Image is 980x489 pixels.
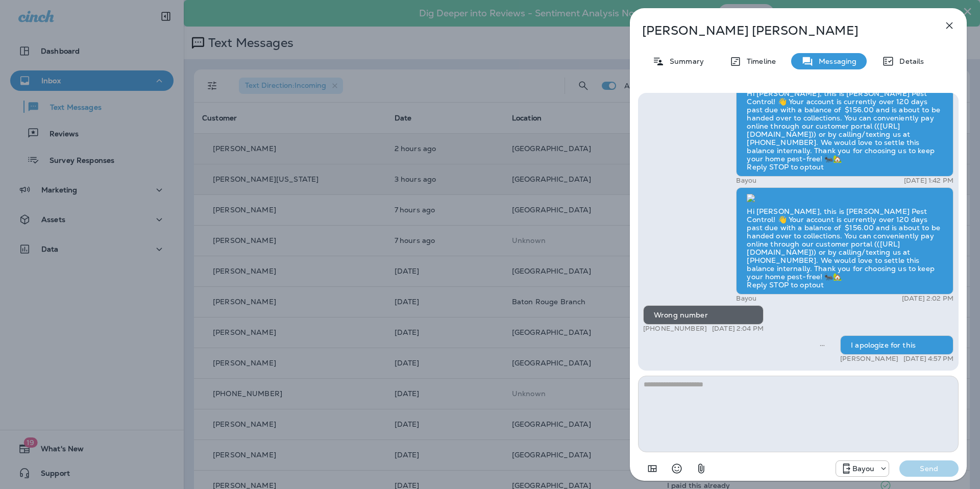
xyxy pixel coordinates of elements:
p: Timeline [742,57,776,65]
p: Bayou [736,295,756,303]
p: [DATE] 2:04 PM [712,325,764,333]
img: twilio-download [747,194,755,202]
button: Add in a premade template [642,458,663,479]
p: Details [894,57,924,65]
p: [PERSON_NAME] [PERSON_NAME] [642,23,921,38]
p: Summary [665,57,704,65]
span: Sent [820,340,825,349]
button: Select an emoji [667,458,687,479]
div: Wrong number [643,305,764,325]
p: [DATE] 4:57 PM [903,355,953,363]
p: Bayou [736,177,756,185]
p: [PERSON_NAME] [840,355,898,363]
p: [DATE] 1:42 PM [904,177,953,185]
div: +1 (985) 315-4311 [836,462,889,475]
div: Hi [PERSON_NAME], this is [PERSON_NAME] Pest Control! 👋 Your account is currently over 120 days p... [736,187,953,295]
p: Messaging [814,57,856,65]
p: Bayou [852,464,875,473]
div: Hi [PERSON_NAME], this is [PERSON_NAME] Pest Control! 👋 Your account is currently over 120 days p... [736,70,953,177]
div: I apologize for this [840,335,953,355]
p: [DATE] 2:02 PM [902,295,953,303]
p: [PHONE_NUMBER] [643,325,707,333]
